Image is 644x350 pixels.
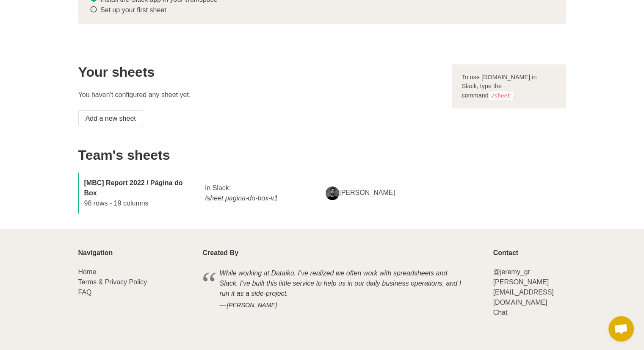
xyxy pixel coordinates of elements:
blockquote: While working at Dataiku, I've realized we often work with spreadsheets and Slack. I've built thi... [203,267,483,311]
p: Created By [203,249,483,257]
a: Set up your first sheet [100,6,166,14]
a: Chat [493,309,507,316]
p: Navigation [78,249,193,257]
code: /sheet [489,91,513,100]
a: FAQ [78,289,92,296]
p: Contact [493,249,566,257]
cite: [PERSON_NAME] [220,301,466,310]
div: In Slack: [200,178,321,208]
p: You haven't configured any sheet yet. [78,90,442,100]
img: 2208711540291_d1e3057db036eb75e91d_512.png [326,186,339,200]
i: /sheet pagina-do-box-v1 [205,194,278,202]
strong: [MBC] Report 2022 / Página do Box [84,179,183,197]
div: Open chat [608,316,634,342]
h2: Team's sheets [78,147,442,163]
div: To use [DOMAIN_NAME] in Slack, type the command . [452,64,566,109]
a: [PERSON_NAME][EMAIL_ADDRESS][DOMAIN_NAME] [493,278,553,306]
a: Terms & Privacy Policy [78,278,147,286]
h2: Your sheets [78,64,442,80]
div: [PERSON_NAME] [321,181,441,205]
a: Add a new sheet [78,110,143,127]
a: Home [78,268,97,275]
a: @jeremy_gr [493,268,530,275]
div: 98 rows - 19 columns [79,173,200,214]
